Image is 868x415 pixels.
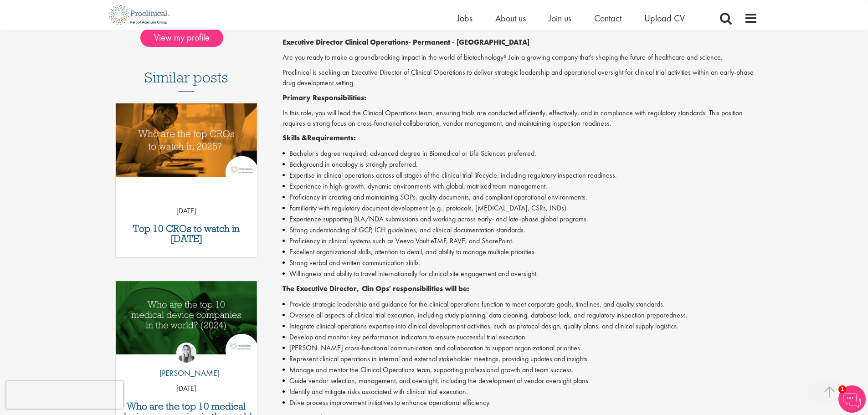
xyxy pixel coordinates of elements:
span: View my profile [140,29,223,47]
li: Expertise in clinical operations across all stages of the clinical trial lifecycle, including reg... [282,170,758,181]
li: Bachelor's degree required; advanced degree in Biomedical or Life Sciences preferred. [282,148,758,159]
a: Join us [549,12,571,24]
li: Experience in high-growth, dynamic environments with global, matrixed team management. [282,181,758,192]
strong: The Executive Director, Clin Ops' responsibilities will be: [282,284,469,293]
a: Top 10 CROs to watch in [DATE] [120,224,253,244]
p: Are you ready to make a groundbreaking impact in the world of biotechnology? Join a growing compa... [282,52,758,63]
p: Proclinical is seeking an Executive Director of Clinical Operations to deliver strategic leadersh... [282,67,758,88]
li: Drive process improvement initiatives to enhance operational efficiency. [282,397,758,408]
li: Manage and mentor the Clinical Operations team, supporting professional growth and team success. [282,364,758,375]
a: View my profile [140,31,232,42]
li: Background in oncology is strongly preferred. [282,159,758,170]
a: Contact [594,12,621,24]
a: About us [495,12,526,24]
h3: Similar posts [144,70,228,92]
strong: - Permanent - [GEOGRAPHIC_DATA] [408,37,529,47]
li: Provide strategic leadership and guidance for the clinical operations function to meet corporate ... [282,299,758,310]
img: Top 10 CROs 2025 | Proclinical [116,103,257,177]
li: Oversee all aspects of clinical trial execution, including study planning, data cleaning, databas... [282,310,758,321]
a: Jobs [457,12,473,24]
p: [DATE] [116,206,257,216]
img: Top 10 Medical Device Companies 2024 [116,281,257,354]
img: Chatbot [838,385,866,413]
li: Represent clinical operations in internal and external stakeholder meetings, providing updates an... [282,354,758,364]
li: Strong understanding of GCP, ICH guidelines, and clinical documentation standards. [282,225,758,236]
p: [DATE] [116,384,257,394]
li: Excellent organizational skills, attention to detail, and ability to manage multiple priorities. [282,246,758,257]
li: Identify and mitigate risks associated with clinical trial execution. [282,386,758,397]
li: Willingness and ability to travel internationally for clinical site engagement and oversight. [282,268,758,279]
a: Hannah Burke [PERSON_NAME] [153,343,220,384]
p: In this role, you will lead the Clinical Operations team, ensuring trials are conducted efficient... [282,108,758,129]
span: 1 [838,385,846,393]
li: [PERSON_NAME] cross-functional communication and collaboration to support organizational priorities. [282,343,758,354]
p: [PERSON_NAME] [153,367,220,379]
li: Familiarity with regulatory document development (e.g., protocols, [MEDICAL_DATA], CSRs, INDs). [282,203,758,214]
a: Upload CV [644,12,685,24]
li: Experience supporting BLA/NDA submissions and working across early- and late-phase global programs. [282,214,758,225]
strong: Primary Responsibilities: [282,93,366,102]
strong: Requirements: [307,133,356,143]
iframe: reCAPTCHA [6,381,123,409]
strong: Skills & [282,133,307,143]
a: Link to a post [116,103,257,184]
li: Strong verbal and written communication skills. [282,257,758,268]
li: Integrate clinical operations expertise into clinical development activities, such as protocol de... [282,321,758,332]
li: Proficiency in clinical systems such as Veeva Vault eTMF, RAVE, and SharePoint. [282,236,758,246]
li: Develop and monitor key performance indicators to ensure successful trial execution. [282,332,758,343]
strong: Executive Director Clinical Operations [282,37,408,47]
li: Guide vendor selection, management, and oversight, including the development of vendor oversight ... [282,375,758,386]
a: Link to a post [116,281,257,362]
li: Proficiency in creating and maintaining SOPs, quality documents, and compliant operational enviro... [282,192,758,203]
img: Hannah Burke [176,343,196,363]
